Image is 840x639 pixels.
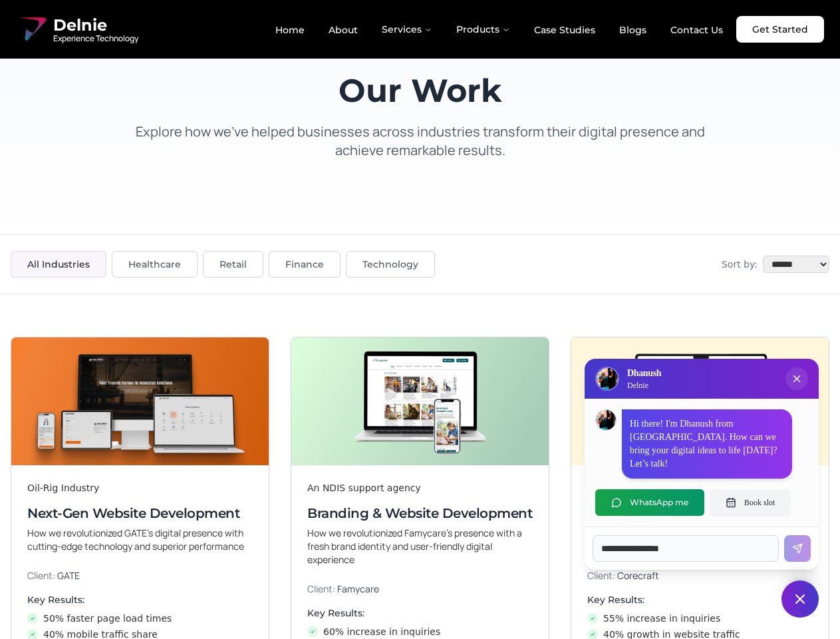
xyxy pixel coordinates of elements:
[27,527,253,553] p: How we revolutionized GATE’s digital presence with cutting-edge technology and superior performance
[53,33,138,44] span: Experience Technology
[203,251,263,278] button: Retail
[265,16,734,43] nav: Main
[265,19,315,41] a: Home
[660,19,734,41] a: Contact Us
[307,504,533,523] h3: Branding & Website Development
[627,380,661,391] p: Delnie
[122,122,718,160] p: Explore how we've helped businesses across industries transform their digital presence and achiev...
[112,251,198,278] button: Healthcare
[16,13,138,45] a: Delnie Logo Full
[736,16,824,43] a: Get Started
[27,481,253,495] div: Oil-Rig Industry
[630,417,784,471] p: Hi there! I'm Dhanush from [GEOGRAPHIC_DATA]. How can we bring your digital ideas to life [DATE]?...
[627,367,661,380] h3: Dhanush
[722,258,758,271] span: Sort by:
[27,612,253,625] li: 50% faster page load times
[11,251,106,278] button: All Industries
[57,569,80,582] span: GATE
[53,15,138,36] span: Delnie
[307,625,533,638] li: 60% increase in inquiries
[307,481,533,495] div: An NDIS support agency
[595,489,704,516] button: WhatsApp me
[11,337,269,465] img: Next-Gen Website Development
[307,582,533,596] p: Client:
[27,504,253,523] h3: Next-Gen Website Development
[122,75,718,106] h1: Our Work
[291,337,549,465] img: Branding & Website Development
[16,13,48,45] img: Delnie Logo
[523,19,606,41] a: Case Studies
[609,19,657,41] a: Blogs
[597,368,618,389] img: Delnie Logo
[371,16,443,43] button: Services
[587,612,813,625] li: 55% increase in inquiries
[27,569,253,582] p: Client:
[318,19,368,41] a: About
[269,251,341,278] button: Finance
[307,606,533,620] h4: Key Results:
[596,410,616,430] img: Dhanush
[307,527,533,566] p: How we revolutionized Famycare’s presence with a fresh brand identity and user-friendly digital e...
[446,16,521,43] button: Products
[785,367,808,390] button: Close chat popup
[346,251,435,278] button: Technology
[710,489,791,516] button: Book slot
[337,582,379,595] span: Famycare
[571,337,829,465] img: Digital & Brand Revamp
[27,593,253,606] h4: Key Results:
[781,580,819,618] button: Close chat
